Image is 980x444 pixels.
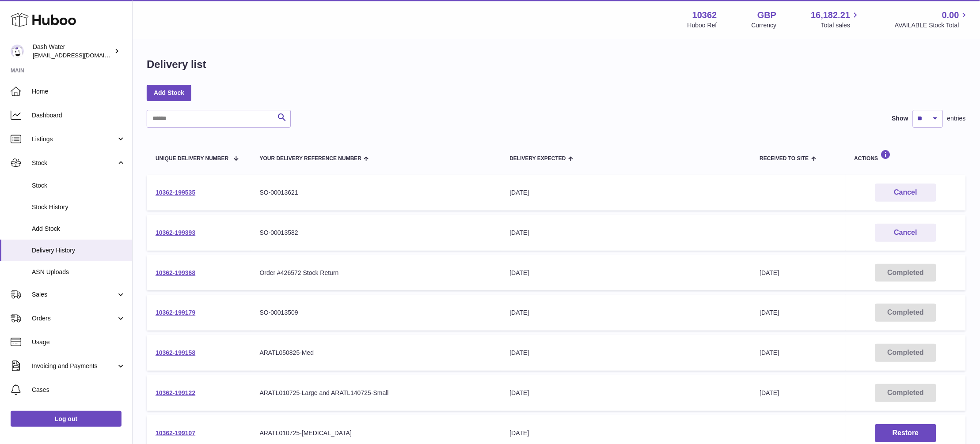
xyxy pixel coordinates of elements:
span: AVAILABLE Stock Total [895,21,969,30]
h1: Delivery list [147,57,206,71]
a: 10362-199122 [156,389,195,396]
div: [DATE] [510,229,742,237]
span: Stock [32,159,116,167]
div: [DATE] [510,429,742,437]
a: 10362-199368 [156,269,195,276]
div: SO-00013582 [260,229,492,237]
div: Currency [752,21,777,30]
span: Total sales [821,21,860,30]
div: Huboo Ref [688,21,717,30]
div: [DATE] [510,389,742,397]
span: Dashboard [32,111,125,120]
div: ARATL010725-[MEDICAL_DATA] [260,429,492,437]
button: Cancel [875,184,936,202]
span: entries [947,114,966,123]
span: 0.00 [942,9,959,21]
span: 16,182.21 [811,9,850,21]
div: ARATL050825-Med [260,349,492,357]
span: Delivery Expected [510,156,566,162]
span: Orders [32,314,116,323]
div: Actions [855,150,957,162]
img: bea@dash-water.com [11,45,24,58]
a: 10362-199158 [156,349,195,356]
span: Listings [32,135,116,143]
span: Your Delivery Reference Number [260,156,362,162]
a: 10362-199107 [156,429,195,436]
a: 10362-199179 [156,309,195,316]
span: Usage [32,338,125,346]
strong: GBP [757,9,776,21]
a: 0.00 AVAILABLE Stock Total [895,9,969,30]
span: [DATE] [760,269,779,276]
label: Show [892,114,908,123]
div: [DATE] [510,269,742,277]
span: Received to Site [760,156,809,162]
a: 16,182.21 Total sales [811,9,860,30]
button: Cancel [875,224,936,242]
span: [EMAIL_ADDRESS][DOMAIN_NAME] [33,52,130,59]
span: Cases [32,386,125,394]
span: [DATE] [760,389,779,396]
div: Order #426572 Stock Return [260,269,492,277]
div: [DATE] [510,309,742,317]
span: [DATE] [760,309,779,316]
button: Restore [875,424,936,442]
div: ARATL010725-Large and ARATL140725-Small [260,389,492,397]
div: SO-00013621 [260,188,492,197]
span: Add Stock [32,225,125,233]
div: Dash Water [33,43,112,60]
a: 10362-199393 [156,229,195,236]
strong: 10362 [692,9,717,21]
div: SO-00013509 [260,309,492,317]
a: 10362-199535 [156,189,195,196]
span: ASN Uploads [32,268,125,276]
span: Stock [32,181,125,190]
a: Log out [11,411,122,427]
span: Sales [32,290,116,299]
span: [DATE] [760,349,779,356]
span: Home [32,87,125,96]
span: Delivery History [32,246,125,255]
div: [DATE] [510,349,742,357]
div: [DATE] [510,188,742,197]
span: Stock History [32,203,125,211]
a: Add Stock [147,85,191,101]
span: Invoicing and Payments [32,362,116,370]
span: Unique Delivery Number [156,156,228,162]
